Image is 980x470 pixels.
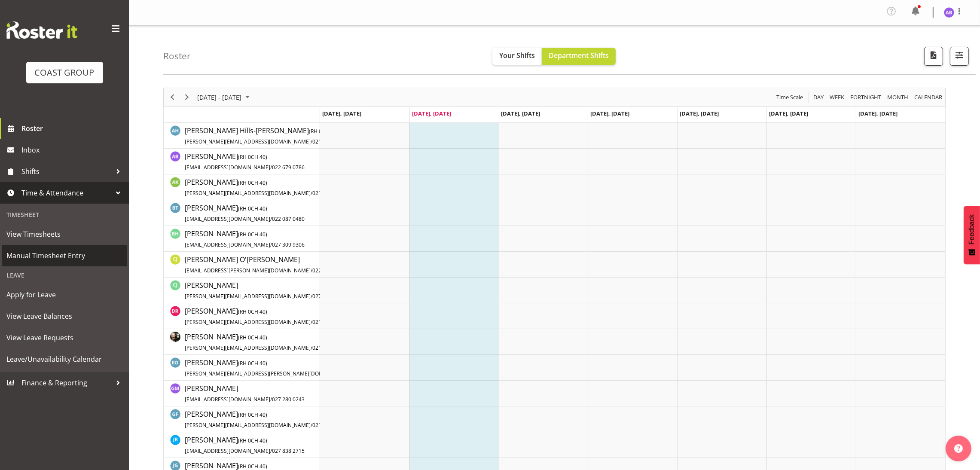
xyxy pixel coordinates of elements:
[180,88,194,106] div: Next
[964,206,980,264] button: Feedback - Show survey
[311,267,312,274] span: /
[542,48,616,65] button: Department Shifts
[164,200,320,226] td: Brad Tweedy resource
[238,411,267,418] span: ( CH 40)
[185,344,311,351] span: [PERSON_NAME][EMAIL_ADDRESS][DOMAIN_NAME]
[240,463,251,470] span: RH 0
[272,447,305,455] span: 027 838 2715
[185,203,305,223] a: [PERSON_NAME](RH 0CH 40)[EMAIL_ADDRESS][DOMAIN_NAME]/022 087 0480
[272,396,305,403] span: 027 280 0243
[185,383,305,404] a: [PERSON_NAME][EMAIL_ADDRESS][DOMAIN_NAME]/027 280 0243
[240,334,251,341] span: RH 0
[164,432,320,458] td: Jamie Rapsey resource
[240,437,251,444] span: RH 0
[185,409,342,429] span: [PERSON_NAME]
[775,92,805,103] button: Time Scale
[6,249,122,262] span: Manual Timesheet Entry
[954,444,963,453] img: help-xxl-2.png
[849,92,882,103] span: Fortnight
[6,310,122,323] span: View Leave Balances
[238,153,267,161] span: ( CH 40)
[21,376,112,389] span: Finance & Reporting
[185,435,305,455] a: [PERSON_NAME](RH 0CH 40)[EMAIL_ADDRESS][DOMAIN_NAME]/027 838 2715
[240,308,251,315] span: RH 0
[240,360,251,367] span: RH 0
[311,138,312,145] span: /
[309,128,338,135] span: ( CH 40)
[590,110,629,117] span: [DATE], [DATE]
[238,179,267,186] span: ( CH 40)
[164,381,320,406] td: Gabrielle Mckay resource
[240,153,251,161] span: RH 0
[185,164,270,171] span: [EMAIL_ADDRESS][DOMAIN_NAME]
[2,327,127,348] a: View Leave Requests
[312,318,342,326] span: 021 765 901
[2,305,127,327] a: View Leave Balances
[270,164,272,171] span: /
[2,266,127,284] div: Leave
[185,254,345,275] a: [PERSON_NAME] O'[PERSON_NAME][EMAIL_ADDRESS][PERSON_NAME][DOMAIN_NAME]/022 594 0634
[6,331,122,344] span: View Leave Requests
[828,92,846,103] button: Timeline Week
[272,215,305,223] span: 022 087 0480
[185,241,270,248] span: [EMAIL_ADDRESS][DOMAIN_NAME]
[164,406,320,432] td: Gareth French resource
[944,7,954,18] img: amy-buchanan3142.jpg
[185,447,270,455] span: [EMAIL_ADDRESS][DOMAIN_NAME]
[185,435,305,455] span: [PERSON_NAME]
[492,48,542,65] button: Your Shifts
[238,463,267,470] span: ( CH 40)
[6,21,77,39] img: Rosterit website logo
[312,344,342,351] span: 021 466 608
[21,122,125,135] span: Roster
[311,318,312,326] span: /
[238,308,267,315] span: ( CH 40)
[185,280,345,301] a: [PERSON_NAME][PERSON_NAME][EMAIL_ADDRESS][DOMAIN_NAME]/027 555 2277
[6,353,122,366] span: Leave/Unavailability Calendar
[886,92,909,103] span: Month
[238,205,267,212] span: ( CH 40)
[185,177,342,197] span: [PERSON_NAME]
[164,355,320,381] td: Ed Odum resource
[185,229,305,249] a: [PERSON_NAME](RH 0CH 40)[EMAIL_ADDRESS][DOMAIN_NAME]/027 309 9306
[181,92,193,103] button: Next
[196,92,253,103] button: August 25 - 31, 2025
[164,123,320,149] td: Ambrose Hills-Simonsen resource
[240,411,251,418] span: RH 0
[311,128,322,135] span: RH 0
[311,421,312,429] span: /
[412,110,451,117] span: [DATE], [DATE]
[185,189,311,197] span: [PERSON_NAME][EMAIL_ADDRESS][DOMAIN_NAME]
[812,92,825,103] button: Timeline Day
[311,189,312,197] span: /
[164,329,320,355] td: Dayle Eathorne resource
[312,421,342,429] span: 021 338 432
[2,223,127,245] a: View Timesheets
[185,126,345,146] span: [PERSON_NAME] Hills-[PERSON_NAME]
[185,384,305,403] span: [PERSON_NAME]
[270,215,272,223] span: /
[769,110,808,117] span: [DATE], [DATE]
[185,332,342,352] a: [PERSON_NAME](RH 0CH 40)[PERSON_NAME][EMAIL_ADDRESS][DOMAIN_NAME]/021 466 608
[185,293,311,300] span: [PERSON_NAME][EMAIL_ADDRESS][DOMAIN_NAME]
[968,214,976,244] span: Feedback
[185,255,345,275] span: [PERSON_NAME] O'[PERSON_NAME]
[21,143,125,156] span: Inbox
[2,348,127,370] a: Leave/Unavailability Calendar
[775,92,804,103] span: Time Scale
[238,231,267,238] span: ( CH 40)
[849,92,883,103] button: Fortnight
[549,51,609,60] span: Department Shifts
[913,92,944,103] button: Month
[238,334,267,341] span: ( CH 40)
[185,281,345,300] span: [PERSON_NAME]
[185,151,305,172] a: [PERSON_NAME](RH 0CH 40)[EMAIL_ADDRESS][DOMAIN_NAME]/022 679 0786
[312,138,345,145] span: 0210 623 131
[2,206,127,223] div: Timesheet
[2,284,127,305] a: Apply for Leave
[185,215,270,223] span: [EMAIL_ADDRESS][DOMAIN_NAME]
[312,267,345,274] span: 022 594 0634
[185,306,342,327] a: [PERSON_NAME](RH 0CH 40)[PERSON_NAME][EMAIL_ADDRESS][DOMAIN_NAME]/021 765 901
[272,241,305,248] span: 027 309 9306
[164,303,320,329] td: Dave Rimmer resource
